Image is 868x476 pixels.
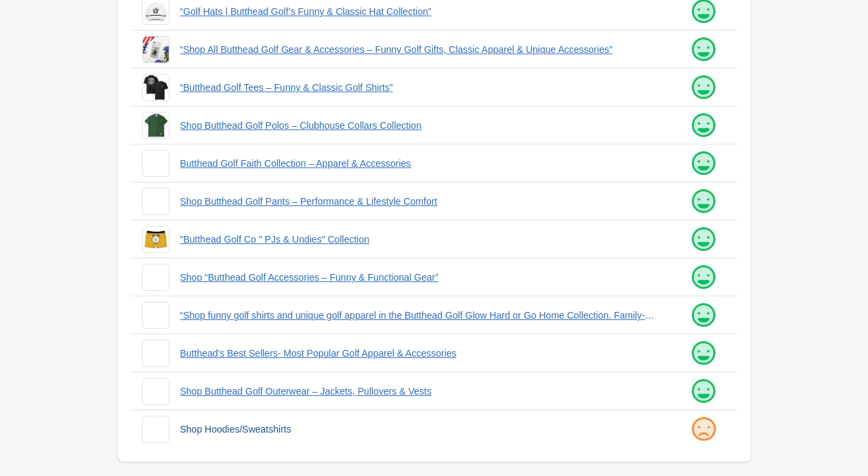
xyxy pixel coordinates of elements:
[690,416,717,443] img: sad.png
[180,5,659,18] a: “Golf Hats | Butthead Golf’s Funny & Classic Hat Collection”
[180,233,659,246] a: "Butthead Golf Co " PJs & Undies" Collection
[180,157,659,170] a: Butthead Golf Faith Collection – Apparel & Accessories
[180,271,659,284] a: Shop “Butthead Golf Accessories – Funny & Functional Gear”
[690,378,717,405] img: happy.png
[690,150,717,177] img: happy.png
[690,74,717,101] img: happy.png
[180,43,659,56] a: “Shop All Butthead Golf Gear & Accessories – Funny Golf Gifts, Classic Apparel & Unique Accessories”
[180,309,659,322] a: “Shop funny golf shirts and unique golf apparel in the Butthead Golf Glow Hard or Go Home Collect...
[180,422,659,436] a: Shop Hoodies/Sweatshirts
[690,36,717,63] img: happy.png
[690,112,717,139] img: happy.png
[180,346,659,360] a: Butthead's Best Sellers- Most Popular Golf Apparel & Accessories
[180,119,659,132] a: Shop Butthead Golf Polos – Clubhouse Collars Collection
[180,195,659,208] a: Shop Butthead Golf Pants – Performance & Lifestyle Comfort
[690,226,717,253] img: happy.png
[180,81,659,94] a: “Butthead Golf Tees – Funny & Classic Golf Shirts”
[690,264,717,291] img: happy.png
[690,340,717,367] img: happy.png
[690,302,717,329] img: happy.png
[690,188,717,215] img: happy.png
[180,384,659,398] a: Shop Butthead Golf Outerwear – Jackets, Pullovers & Vests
